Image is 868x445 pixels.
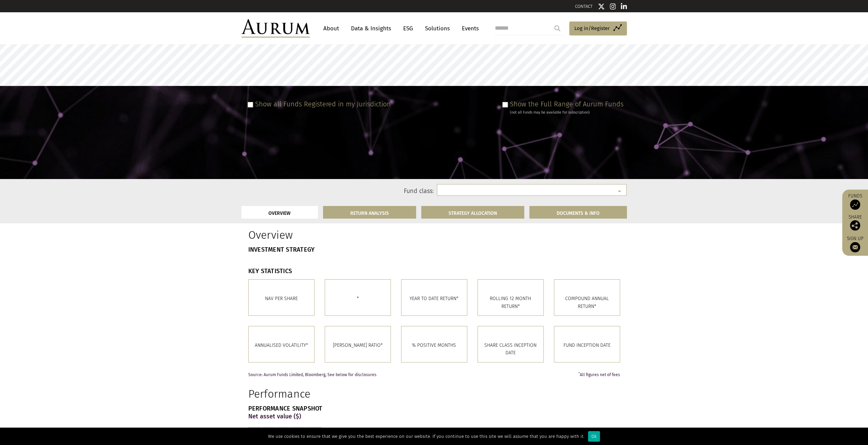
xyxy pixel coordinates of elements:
[569,21,627,36] a: Log in/Register
[458,22,479,35] a: Events
[845,236,865,252] a: Sign up
[510,109,623,116] div: (not all Funds may be available for subscription)
[248,267,292,275] strong: KEY STATISTICS
[850,199,860,210] img: Access Funds
[610,3,616,10] img: Instagram icon
[575,4,593,9] a: CONTACT
[248,405,323,412] strong: PERFORMANCE SNAPSHOT
[529,206,627,219] a: DOCUMENTS & INFO
[323,206,416,219] a: RETURN ANALYSIS
[850,220,860,231] img: Share this post
[483,342,538,357] p: SHARE CLASS INCEPTION DATE
[578,373,620,377] span: All figures net of fees
[248,246,315,253] strong: INVESTMENT STRATEGY
[320,22,342,35] a: About
[483,295,538,310] p: ROLLING 12 MONTH RETURN*
[422,22,453,35] a: Solutions
[598,3,605,10] img: Twitter icon
[330,342,385,349] p: [PERSON_NAME] RATIO*
[559,342,615,349] p: FUND INCEPTION DATE
[241,19,310,38] img: Aurum
[400,22,416,35] a: ESG
[254,342,309,349] p: ANNUALISED VOLATILITY*
[255,100,391,108] label: Show all Funds Registered in my Jurisdiction
[248,228,429,241] h1: Overview
[588,431,600,442] div: Ok
[307,187,434,196] label: Fund class:
[574,24,610,32] span: Log in/Register
[248,373,377,377] span: Source: Aurum Funds Limited, Bloomberg, See below for disclosures
[550,21,564,35] input: Submit
[621,3,627,10] img: Linkedin icon
[850,242,860,252] img: Sign up to our newsletter
[559,295,615,310] p: COMPOUND ANNUAL RETURN*
[407,295,462,302] p: YEAR TO DATE RETURN*
[510,100,623,108] label: Show the Full Range of Aurum Funds
[845,193,865,210] a: Funds
[421,206,524,219] a: STRATEGY ALLOCATION
[254,295,309,302] p: Nav per share
[248,387,429,400] h1: Performance
[348,22,395,35] a: Data & Insights
[248,413,301,420] strong: Net asset value ($)
[845,215,865,231] div: Share
[407,342,462,349] p: % POSITIVE MONTHS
